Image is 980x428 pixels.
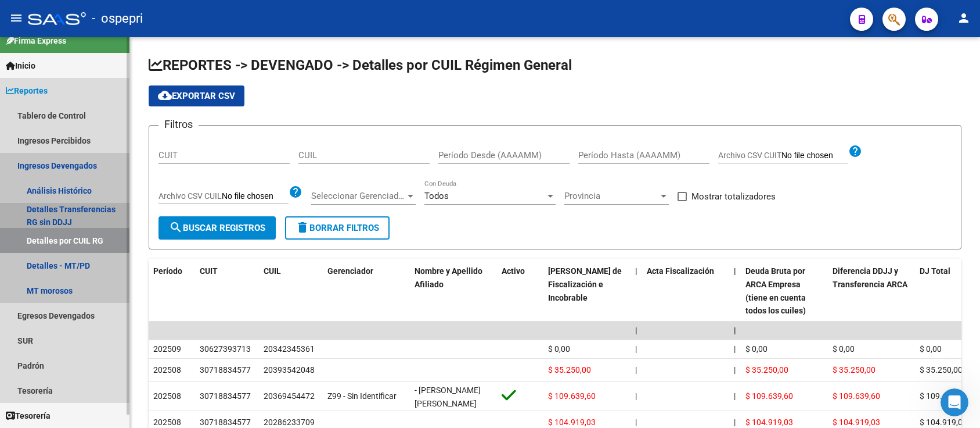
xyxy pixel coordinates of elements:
span: 202509 [153,344,181,354]
datatable-header-cell: Período [149,259,195,323]
datatable-header-cell: Diferencia DDJJ y Transferencia ARCA [828,259,915,323]
div: 20342345361 [264,343,315,356]
span: Archivo CSV CUIL [158,191,222,201]
span: $ 0,00 [920,344,942,354]
span: $ 109.639,60 [745,391,793,401]
span: DJ Total [920,266,950,276]
span: CUIL [264,266,281,276]
span: $ 35.250,00 [920,365,963,374]
span: Gerenciador [327,266,373,276]
span: Archivo CSV CUIT [718,151,781,160]
span: | [734,266,736,276]
span: $ 104.919,03 [548,418,596,427]
span: Buscar Registros [169,223,265,233]
span: | [734,326,736,335]
datatable-header-cell: | [729,259,741,323]
span: Deuda Bruta por ARCA Empresa (tiene en cuenta todos los cuiles) [745,266,806,315]
span: Provincia [564,191,658,201]
div: 30718834577 [200,363,251,377]
span: $ 0,00 [745,344,768,354]
span: Inicio [6,59,35,72]
span: $ 35.250,00 [548,365,591,374]
mat-icon: help [289,185,302,199]
span: Tesorería [6,409,51,422]
div: 30627393713 [200,343,251,356]
span: | [734,344,736,354]
span: 202508 [153,418,181,427]
span: $ 0,00 [548,344,570,354]
span: | [635,365,637,374]
div: 20369454472 [264,390,315,403]
span: | [734,365,736,374]
datatable-header-cell: Gerenciador [323,259,410,323]
span: 202508 [153,365,181,374]
span: Período [153,266,182,276]
mat-icon: help [848,144,862,158]
span: $ 35.250,00 [833,365,875,374]
button: Buscar Registros [158,216,276,240]
button: Exportar CSV [149,85,244,106]
span: | [635,391,637,401]
datatable-header-cell: CUIT [195,259,259,323]
mat-icon: menu [9,11,23,25]
span: $ 104.919,03 [833,418,880,427]
div: 20393542048 [264,363,315,377]
span: - ospepri [92,6,143,31]
span: Seleccionar Gerenciador [311,191,405,201]
span: - [PERSON_NAME] [PERSON_NAME] [415,386,481,408]
span: | [635,418,637,427]
mat-icon: cloud_download [158,88,172,102]
input: Archivo CSV CUIL [222,191,289,202]
datatable-header-cell: Deuda Bruta Neto de Fiscalización e Incobrable [543,259,630,323]
h3: Filtros [158,116,199,133]
span: Reportes [6,84,48,97]
span: | [734,391,736,401]
span: $ 0,00 [833,344,855,354]
mat-icon: delete [296,220,309,234]
span: [PERSON_NAME] de Fiscalización e Incobrable [548,266,622,302]
span: | [635,344,637,354]
span: CUIT [200,266,218,276]
span: $ 104.919,03 [920,418,967,427]
iframe: Intercom live chat [941,388,968,416]
span: Activo [502,266,525,276]
div: 30718834577 [200,390,251,403]
button: Borrar Filtros [285,216,390,240]
datatable-header-cell: Acta Fiscalización [642,259,729,323]
span: REPORTES -> DEVENGADO -> Detalles por CUIL Régimen General [149,57,572,73]
span: | [635,326,637,335]
mat-icon: person [957,11,971,25]
span: | [734,418,736,427]
span: Diferencia DDJJ y Transferencia ARCA [833,266,907,289]
span: Z99 - Sin Identificar [327,391,397,401]
span: Acta Fiscalización [647,266,714,276]
datatable-header-cell: CUIL [259,259,323,323]
span: $ 104.919,03 [745,418,793,427]
datatable-header-cell: Activo [497,259,543,323]
span: 202508 [153,391,181,401]
span: $ 109.639,60 [920,391,967,401]
span: Exportar CSV [158,91,235,101]
span: Borrar Filtros [296,223,379,233]
span: $ 109.639,60 [548,391,596,401]
span: $ 35.250,00 [745,365,788,374]
span: | [635,266,637,276]
datatable-header-cell: | [630,259,642,323]
mat-icon: search [169,220,183,234]
span: Todos [424,191,449,201]
span: Nombre y Apellido Afiliado [415,266,482,289]
span: $ 109.639,60 [833,391,880,401]
datatable-header-cell: Deuda Bruta por ARCA Empresa (tiene en cuenta todos los cuiles) [741,259,828,323]
span: Mostrar totalizadores [691,190,776,204]
span: Firma Express [6,34,66,47]
input: Archivo CSV CUIT [781,151,848,161]
datatable-header-cell: Nombre y Apellido Afiliado [410,259,497,323]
